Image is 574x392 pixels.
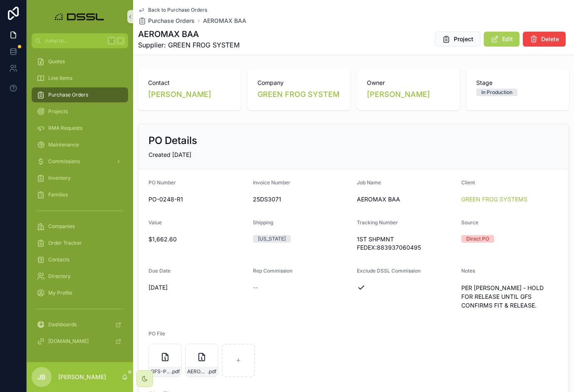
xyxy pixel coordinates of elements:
span: Purchase Orders [148,17,195,25]
span: Line Items [48,75,72,82]
span: .pdf [208,368,216,375]
span: Inventory [48,175,71,181]
a: Purchase Orders [32,87,128,102]
div: [US_STATE] [258,235,286,243]
span: Shipping [253,219,273,226]
span: [DATE] [148,283,246,292]
a: Dashboards [32,317,128,332]
span: Commissions [48,158,80,165]
a: Line Items [32,71,128,86]
span: Quotes [48,58,65,65]
span: Source [461,219,478,226]
a: Maintenance [32,137,128,152]
a: RMA Requests [32,121,128,136]
span: PO-0248-R1 [148,195,246,203]
a: GREEN FROG SYSTEM [257,89,339,100]
span: Contacts [48,256,69,263]
span: Notes [461,268,475,274]
div: In Production [481,89,512,96]
span: GFS-PO-0248-R1---AEROMAX [151,368,171,375]
span: Contact [148,79,231,87]
a: Projects [32,104,128,119]
span: Jump to... [45,37,104,44]
span: Created [DATE] [148,151,191,158]
span: Purchase Orders [48,92,88,98]
span: Maintenance [48,141,79,148]
span: AEROMAX BAA [357,195,455,203]
h2: PO Details [148,134,197,147]
h1: AEROMAX BAA [138,28,240,40]
span: AEROMAX-PACKING-SLIP [187,368,208,375]
button: Project [435,32,480,47]
a: My Profile [32,285,128,300]
button: Edit [484,32,520,47]
p: [PERSON_NAME] [58,373,106,381]
span: Invoice Number [253,179,290,186]
span: Projects [48,108,68,115]
span: Job Name [357,179,381,186]
span: My Profile [48,290,72,296]
p: PER [PERSON_NAME] - HOLD FOR RELEASE UNTIL GFS CONFIRMS FIT & RELEASE. [461,283,559,310]
span: Rep Commission [253,268,292,274]
span: Owner [367,79,450,87]
div: Direct PO [466,235,489,243]
a: Order Tracker [32,236,128,251]
button: Delete [523,32,566,47]
span: Tracking Number [357,219,398,226]
span: Due Date [148,268,171,274]
span: K [117,37,124,44]
a: Quotes [32,54,128,69]
a: GREEN FROG SYSTEMS [461,195,527,203]
a: Contacts [32,252,128,267]
span: Edit [502,35,513,43]
span: $1,662.60 [148,235,246,243]
a: [PERSON_NAME] [148,89,211,100]
span: Client [461,179,475,186]
span: Dashboards [48,321,77,328]
span: PO Number [148,179,176,186]
span: 25DS3071 [253,195,351,203]
span: Order Tracker [48,240,82,246]
a: Back to Purchase Orders [138,7,207,13]
a: [DOMAIN_NAME] [32,334,128,349]
span: -- [253,283,258,292]
span: [DOMAIN_NAME] [48,338,89,345]
a: Families [32,187,128,202]
span: Back to Purchase Orders [148,7,207,13]
span: Company [257,79,340,87]
span: Exclude DSSL Commission [357,268,421,274]
span: Stage [476,79,559,87]
a: Companies [32,219,128,234]
span: Companies [48,223,75,230]
div: scrollable content [27,48,133,360]
span: Families [48,191,68,198]
span: PO File [148,330,165,337]
a: [PERSON_NAME] [367,89,430,100]
span: Value [148,219,162,226]
span: Delete [541,35,559,43]
span: Directory [48,273,71,280]
img: App logo [52,10,108,23]
button: Jump to...K [32,33,128,48]
span: JB [37,372,46,382]
a: Purchase Orders [138,17,195,25]
span: .pdf [171,368,180,375]
span: 1ST SHPMNT FEDEX:883937060495 [357,235,455,252]
span: Project [454,35,473,43]
a: AEROMAX BAA [203,17,246,25]
a: Commissions [32,154,128,169]
a: Inventory [32,171,128,186]
a: Directory [32,269,128,284]
span: Supplier: GREEN FROG SYSTEM [138,40,240,50]
span: RMA Requests [48,125,82,131]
